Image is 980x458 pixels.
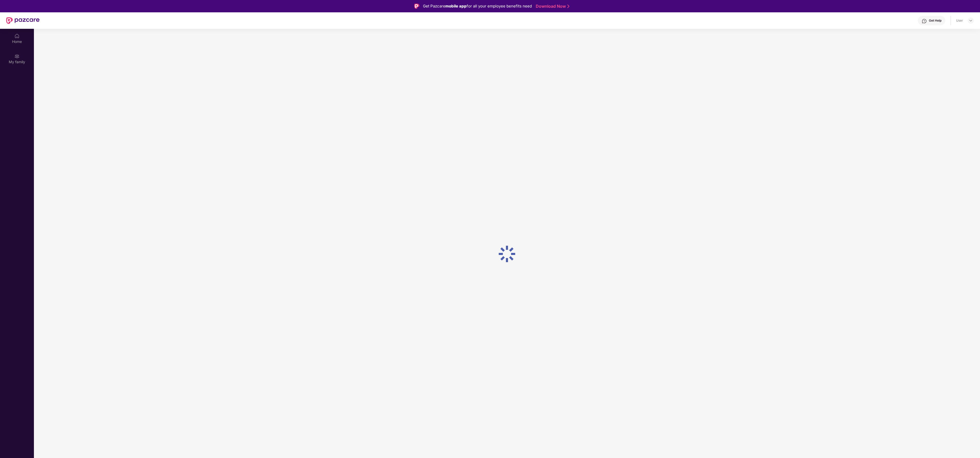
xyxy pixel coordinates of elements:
[14,54,20,59] img: svg+xml;base64,PHN2ZyB3aWR0aD0iMjAiIGhlaWdodD0iMjAiIHZpZXdCb3g9IjAgMCAyMCAyMCIgZmlsbD0ibm9uZSIgeG...
[445,4,467,8] strong: mobile app
[929,19,941,23] div: Get Help
[956,19,963,23] div: User
[969,19,973,23] img: svg+xml;base64,PHN2ZyBpZD0iRHJvcGRvd24tMzJ4MzIiIHhtbG5zPSJodHRwOi8vd3d3LnczLm9yZy8yMDAwL3N2ZyIgd2...
[414,4,419,9] img: Logo
[567,4,569,9] img: Stroke
[536,4,568,9] a: Download Now
[423,3,532,9] div: Get Pazcare for all your employee benefits need
[922,19,927,24] img: svg+xml;base64,PHN2ZyBpZD0iSGVscC0zMngzMiIgeG1sbnM9Imh0dHA6Ly93d3cudzMub3JnLzIwMDAvc3ZnIiB3aWR0aD...
[6,17,40,24] img: New Pazcare Logo
[14,33,20,39] img: svg+xml;base64,PHN2ZyBpZD0iSG9tZSIgeG1sbnM9Imh0dHA6Ly93d3cudzMub3JnLzIwMDAvc3ZnIiB3aWR0aD0iMjAiIG...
